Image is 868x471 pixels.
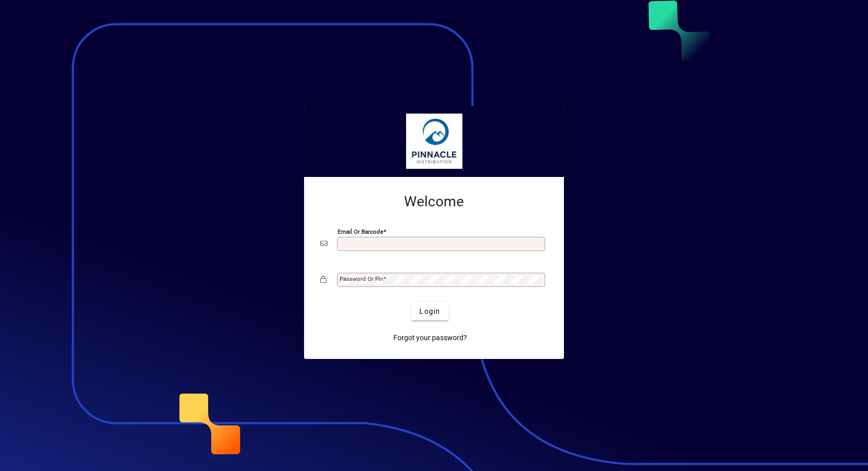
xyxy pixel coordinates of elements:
[419,306,440,317] span: Login
[338,228,383,235] mat-label: Email or Barcode
[340,275,383,282] mat-label: Password or Pin
[320,193,548,210] h2: Welcome
[393,333,467,343] span: Forgot your password?
[411,302,448,320] button: Login
[389,329,471,347] a: Forgot your password?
